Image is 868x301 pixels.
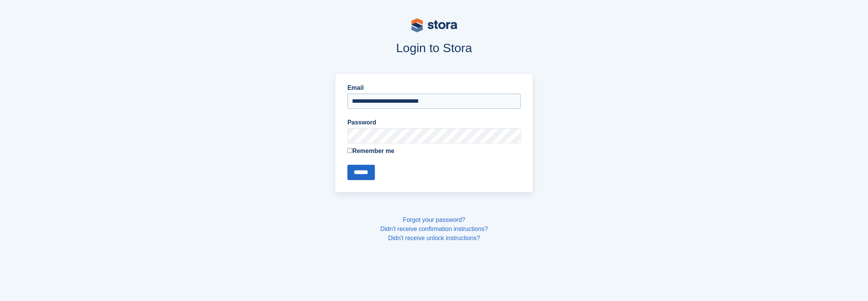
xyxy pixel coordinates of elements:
label: Email [347,83,521,92]
input: Remember me [347,148,352,153]
a: Didn't receive unlock instructions? [388,235,480,241]
label: Remember me [347,147,521,156]
a: Didn't receive confirmation instructions? [380,226,488,232]
img: stora-logo-53a41332b3708ae10de48c4981b4e9114cc0af31d8433b30ea865607fb682f29.svg [411,18,457,32]
h1: Login to Stora [190,41,679,55]
a: Forgot your password? [403,217,465,223]
label: Password [347,118,521,127]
